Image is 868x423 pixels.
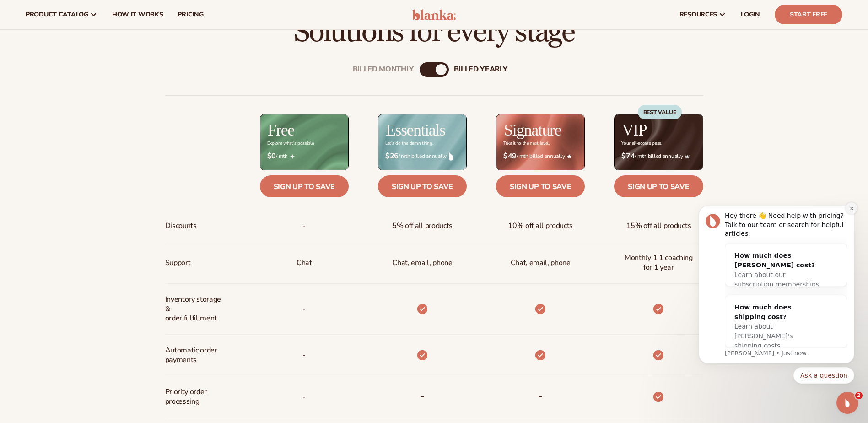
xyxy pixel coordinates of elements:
div: Billed Monthly [353,65,414,74]
div: Take it to the next level. [503,141,550,146]
img: Signature_BG_eeb718c8-65ac-49e3-a4e5-327c6aa73146.jpg [496,114,584,170]
h2: Signature [504,122,561,138]
p: Chat, email, phone [392,255,452,271]
h2: Essentials [386,122,445,138]
span: / mth billed annually [385,152,459,161]
span: LOGIN [741,11,760,18]
a: Sign up to save [260,175,349,197]
img: drop.png [449,152,453,160]
strong: $49 [503,152,517,161]
span: / mth [267,152,341,161]
span: pricing [178,11,203,18]
span: How It Works [112,11,163,18]
span: / mth billed annually [621,152,695,161]
span: Inventory storage & order fulfillment [165,291,226,327]
h2: Free [268,122,294,138]
div: BEST VALUE [638,105,682,119]
img: Star_6.png [567,154,571,158]
span: resources [679,11,717,18]
span: - [302,217,306,234]
h2: Solutions for every stage [26,17,842,48]
span: Chat, email, phone [511,255,571,271]
span: Support [165,255,191,271]
div: Your all-access pass. [621,141,662,146]
img: Crown_2d87c031-1b5a-4345-8312-a4356ddcde98.png [685,154,690,159]
img: Essentials_BG_9050f826-5aa9-47d9-a362-757b82c62641.jpg [378,114,466,170]
a: Start Free [775,5,842,24]
div: billed Yearly [454,65,507,74]
span: - [302,389,306,406]
span: 10% off all products [508,217,573,234]
a: Sign up to save [496,175,585,197]
span: Automatic order payments [165,342,226,369]
img: logo [412,9,456,20]
span: 2 [855,392,863,399]
strong: $26 [385,152,399,161]
h2: VIP [622,122,647,138]
div: Explore what's possible. [267,141,314,146]
span: 5% off all products [392,217,453,234]
span: / mth billed annually [503,152,577,161]
span: - [302,347,306,364]
strong: $74 [621,152,635,161]
span: 15% off all products [626,217,691,234]
iframe: Intercom notifications message [685,184,868,398]
span: Priority order processing [165,384,226,410]
a: Sign up to save [614,175,703,197]
a: Sign up to save [378,175,467,197]
img: free_bg.png [260,114,348,170]
div: Let’s do the damn thing. [385,141,433,146]
p: Chat [297,255,312,271]
b: - [538,389,543,403]
strong: $0 [267,152,276,161]
span: Discounts [165,217,197,234]
iframe: Intercom live chat [836,392,858,414]
p: - [302,301,306,318]
span: product catalog [26,11,88,18]
img: Free_Icon_bb6e7c7e-73f8-44bd-8ed0-223ea0fc522e.png [290,154,295,159]
b: - [420,389,425,403]
span: Monthly 1:1 coaching for 1 year [621,249,695,276]
img: VIP_BG_199964bd-3653-43bc-8a67-789d2d7717b9.jpg [615,114,702,170]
